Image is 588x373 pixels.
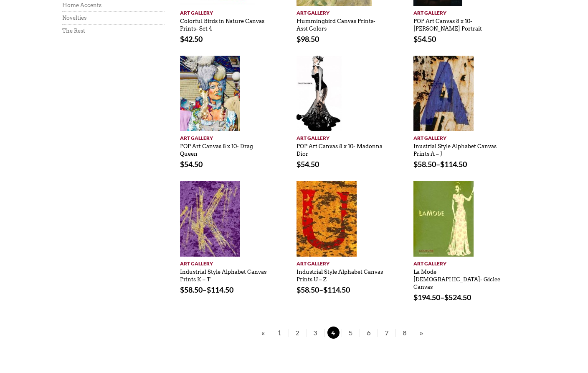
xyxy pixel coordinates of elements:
span: – [297,286,387,295]
span: $ [207,286,211,295]
a: Inustrial Style Alphabet Canvas Prints A – J [413,139,497,158]
bdi: 54.50 [180,160,203,169]
span: $ [180,286,184,295]
a: 2 [289,329,307,337]
span: $ [444,293,449,302]
span: 8 [398,327,411,339]
a: Art Gallery [297,131,387,142]
a: 3 [307,329,324,337]
span: – [413,161,504,169]
a: Art Gallery [297,257,387,268]
a: » [418,328,425,339]
span: $ [413,293,418,302]
a: 8 [395,329,413,337]
bdi: 524.50 [444,293,471,302]
a: Art Gallery [413,6,504,17]
a: Art Gallery [413,131,504,142]
a: Industrial Style Alphabet Canvas Prints U – Z [297,265,383,283]
span: 7 [380,327,393,339]
bdi: 54.50 [413,35,436,44]
a: Industrial Style Alphabet Canvas Prints K – T [180,265,266,283]
a: Art Gallery [180,131,271,142]
span: 3 [309,327,322,339]
a: 1 [271,329,289,337]
a: Art Gallery [180,6,271,17]
span: $ [413,35,418,44]
span: $ [297,35,301,44]
span: $ [440,160,444,169]
span: $ [180,35,184,44]
span: – [180,286,271,295]
bdi: 58.50 [297,286,319,295]
a: 5 [342,329,360,337]
bdi: 114.50 [440,160,467,169]
bdi: 58.50 [413,160,436,169]
span: 5 [345,327,357,339]
a: The Rest [62,28,85,34]
a: POP Art Canvas 8 x 10- Drag Queen [180,139,253,158]
bdi: 98.50 [297,35,319,44]
a: Colorful Birds in Nature Canvas Prints- Set 4 [180,14,264,33]
a: POP Art Canvas 8 x 10- Madonna Dior [297,139,383,158]
bdi: 194.50 [413,293,440,302]
a: Art Gallery [180,257,271,268]
bdi: 54.50 [297,160,319,169]
a: Hummingbird Canvas Prints- Asst Colors [297,14,375,33]
span: 6 [362,327,375,339]
a: Home Accents [62,3,101,9]
span: $ [180,160,184,169]
span: $ [297,286,301,295]
bdi: 58.50 [180,286,203,295]
span: $ [413,160,418,169]
a: 6 [360,329,378,337]
bdi: 114.50 [207,286,233,295]
span: 1 [274,327,286,339]
span: 2 [291,327,304,339]
a: « [259,328,267,339]
bdi: 42.50 [180,35,203,44]
bdi: 114.50 [323,286,350,295]
span: – [413,294,504,302]
span: $ [297,160,301,169]
a: 7 [378,329,395,337]
a: Novelties [62,15,86,21]
a: Art Gallery [297,6,387,17]
span: 4 [327,327,340,339]
a: POP Art Canvas 8 x 10- [PERSON_NAME] Portrait [413,14,482,33]
span: $ [323,286,327,295]
a: Art Gallery [413,257,504,268]
a: La Mode [DEMOGRAPHIC_DATA]- Giclee Canvas [413,265,500,291]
